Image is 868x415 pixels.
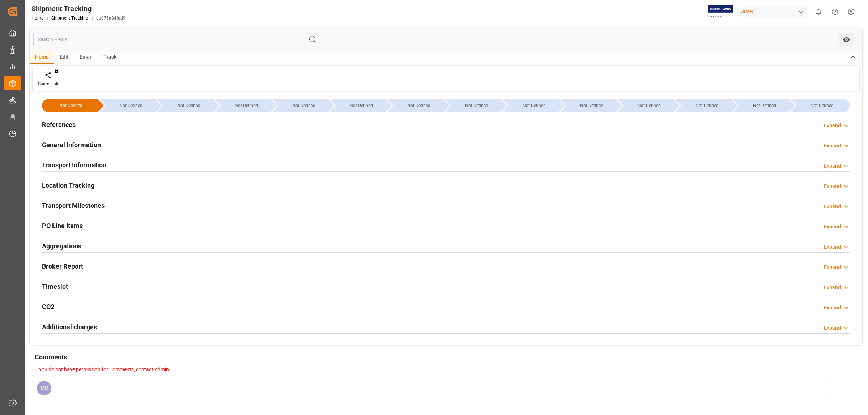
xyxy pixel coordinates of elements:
div: --Not Defined-- [272,99,328,112]
div: --Not Defined-- [567,99,616,112]
div: JIMS [738,7,808,17]
h2: Comments [35,352,67,362]
div: --Not Defined-- [560,99,616,112]
div: --Not Defined-- [330,99,386,112]
img: Exertis%20JAM%20-%20Email%20Logo.jpg_1722504956.jpg [708,5,733,18]
h2: Aggregations [42,241,81,251]
div: --Not Defined-- [618,99,673,112]
div: --Not Defined-- [49,99,93,112]
div: --Not Defined-- [625,99,673,112]
div: Edit [54,51,74,64]
div: --Not Defined-- [107,99,155,112]
div: Expand [824,264,841,271]
div: Expand [824,284,841,291]
h2: Additional charges [42,322,97,332]
div: --Not Defined-- [740,99,789,112]
h2: References [42,120,76,129]
div: --Not Defined-- [215,99,271,112]
div: --Not Defined-- [682,99,731,112]
div: Email [74,51,98,64]
div: --Not Defined-- [164,99,213,112]
div: Expand [824,142,841,150]
h2: Timeslot [42,282,68,291]
input: Search Fields [33,33,319,46]
div: Track [98,51,122,64]
p: You do not have permission for Comments, contact Admin. [39,366,851,373]
button: show 0 new notifications [810,4,827,20]
div: Expand [824,162,841,170]
div: --Not Defined-- [510,99,558,112]
h2: General Information [42,140,101,150]
h2: Location Tracking [42,180,94,190]
h2: Transport Information [42,160,106,170]
div: --Not Defined-- [157,99,213,112]
div: --Not Defined-- [445,99,501,112]
div: Expand [824,243,841,251]
h2: CO2 [42,302,54,312]
a: Home [31,16,43,21]
div: --Not Defined-- [791,99,850,112]
div: Expand [824,324,841,332]
div: Expand [824,304,841,312]
a: Shipment Tracking [51,16,88,21]
div: --Not Defined-- [395,99,443,112]
button: open menu [839,33,854,46]
div: Expand [824,203,841,210]
div: Expand [824,183,841,190]
div: Shipment Tracking [31,3,125,14]
div: --Not Defined-- [733,99,789,112]
div: --Not Defined-- [222,99,271,112]
div: Expand [824,223,841,231]
div: --Not Defined-- [798,99,846,112]
div: Home [30,51,54,64]
div: --Not Defined-- [337,99,386,112]
h2: Transport Milestones [42,201,105,210]
button: Help Center [827,4,843,20]
div: --Not Defined-- [387,99,443,112]
div: --Not Defined-- [503,99,558,112]
h2: PO Line Items [42,221,83,231]
div: --Not Defined-- [452,99,501,112]
h2: Broker Report [42,261,83,271]
div: --Not Defined-- [42,99,98,112]
div: --Not Defined-- [99,99,155,112]
div: Expand [824,122,841,129]
div: --Not Defined-- [280,99,328,112]
button: JIMS [738,5,810,18]
div: --Not Defined-- [675,99,731,112]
